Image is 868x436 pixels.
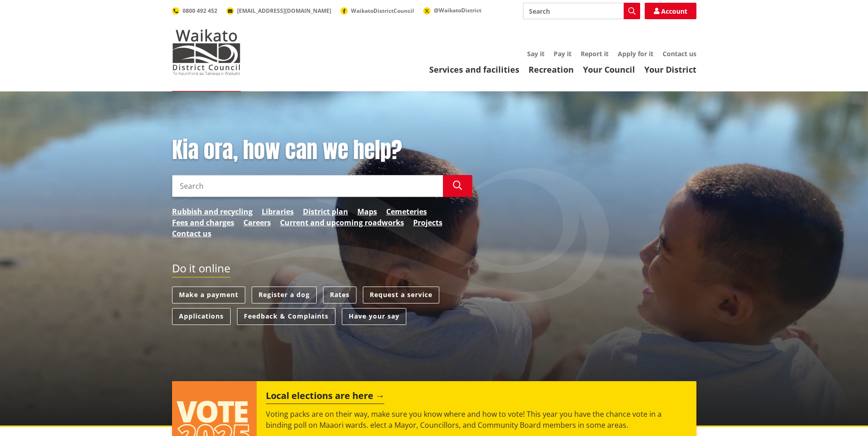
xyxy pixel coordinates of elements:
[554,49,571,58] a: Pay it
[183,7,217,15] span: 0800 492 452
[583,64,635,75] a: Your Council
[413,217,442,228] a: Projects
[172,308,231,325] a: Applications
[266,409,687,431] p: Voting packs are on their way, make sure you know where and how to vote! This year you have the c...
[172,287,245,303] a: Make a payment
[342,308,406,325] a: Have your say
[237,308,335,325] a: Feedback & Complaints
[351,7,414,15] span: WaikatoDistrictCouncil
[528,64,574,75] a: Recreation
[237,7,331,15] span: [EMAIL_ADDRESS][DOMAIN_NAME]
[172,228,211,239] a: Contact us
[172,29,241,75] img: Waikato District Council - Te Kaunihera aa Takiwaa o Waikato
[663,49,696,58] a: Contact us
[172,175,443,197] input: Search input
[523,3,640,19] input: Search input
[581,49,609,58] a: Report it
[429,64,519,75] a: Services and facilities
[386,206,427,217] a: Cemeteries
[644,64,696,75] a: Your District
[252,287,317,303] a: Register a dog
[645,3,696,19] a: Account
[357,206,377,217] a: Maps
[618,49,653,58] a: Apply for it
[340,7,414,15] a: WaikatoDistrictCouncil
[172,217,234,228] a: Fees and charges
[527,49,545,58] a: Say it
[363,287,439,303] a: Request a service
[172,137,472,164] h1: Kia ora, how can we help?
[434,6,481,14] span: @WaikatoDistrict
[262,206,294,217] a: Libraries
[423,6,481,14] a: @WaikatoDistrict
[226,7,331,15] a: [EMAIL_ADDRESS][DOMAIN_NAME]
[280,217,404,228] a: Current and upcoming roadworks
[243,217,271,228] a: Careers
[303,206,348,217] a: District plan
[172,7,217,15] a: 0800 492 452
[323,287,356,303] a: Rates
[266,390,384,404] h2: Local elections are here
[172,262,230,278] h2: Do it online
[172,206,253,217] a: Rubbish and recycling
